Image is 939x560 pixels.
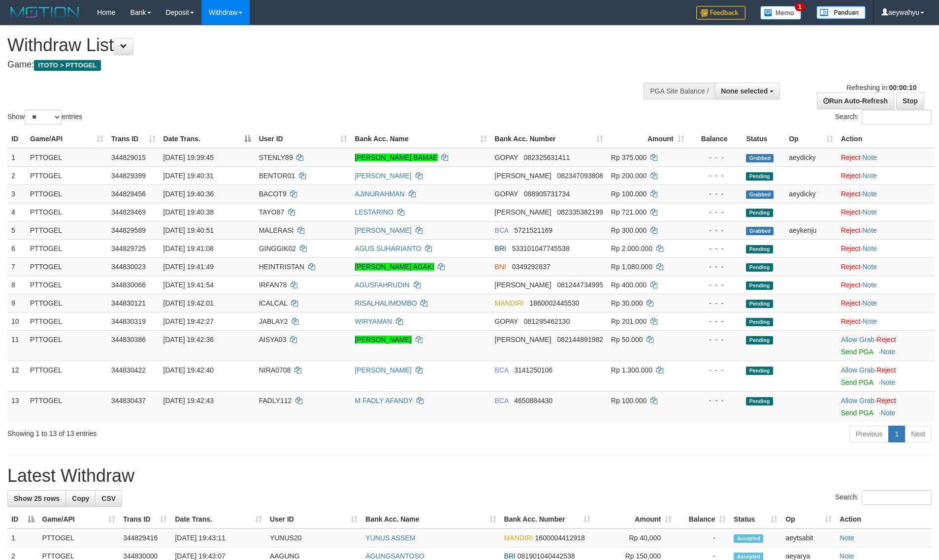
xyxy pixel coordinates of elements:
[611,208,647,216] span: Rp 721.000
[676,529,730,547] td: -
[840,534,854,542] a: Note
[163,336,214,343] span: [DATE] 19:42:36
[7,466,932,486] h1: Latest Withdraw
[160,130,255,148] th: Date Trans.: activate to sort column descending
[65,490,96,507] a: Copy
[7,257,26,276] td: 7
[355,208,393,216] a: LESTARINO
[781,510,836,529] th: Op: activate to sort column ascending
[34,60,101,71] span: ITOTO > PTTOGEL
[688,130,743,148] th: Balance
[111,336,146,343] span: 344830386
[355,263,434,271] a: [PERSON_NAME] AGAKI
[351,130,491,148] th: Bank Acc. Name: activate to sort column ascending
[760,6,802,20] img: Button%20Memo.svg
[862,490,932,505] input: Search:
[557,281,603,289] span: Copy 081244734995 to clipboard
[837,257,935,276] td: ·
[905,426,932,442] a: Next
[7,60,616,70] h4: Game:
[26,312,107,330] td: PTTOGEL
[594,510,676,529] th: Amount: activate to sort column ascending
[881,409,896,417] a: Note
[841,226,861,234] a: Reject
[171,510,265,529] th: Date Trans.: activate to sort column ascending
[862,226,877,234] a: Note
[840,552,854,560] a: Note
[111,190,146,198] span: 344829456
[721,87,768,95] span: None selected
[355,226,412,234] a: [PERSON_NAME]
[862,299,877,307] a: Note
[888,426,905,442] a: 1
[692,335,739,344] div: - - -
[835,110,932,124] label: Search:
[495,281,551,289] span: [PERSON_NAME]
[846,84,916,92] span: Refreshing in:
[742,130,785,148] th: Status
[259,336,287,343] span: AISYA03
[7,276,26,294] td: 8
[259,397,292,404] span: FADLY112
[795,2,805,11] span: 1
[26,130,107,148] th: Game/API: activate to sort column ascending
[119,510,171,529] th: Trans ID: activate to sort column ascending
[837,166,935,185] td: ·
[837,391,935,422] td: ·
[491,130,607,148] th: Bank Acc. Number: activate to sort column ascending
[365,552,424,560] a: AGUNGSANTOSO
[163,397,214,404] span: [DATE] 19:42:43
[111,172,146,180] span: 344829399
[365,534,415,542] a: YUNUS ASSEM
[611,281,647,289] span: Rp 400.000
[862,281,877,289] a: Note
[692,207,739,217] div: - - -
[734,534,763,543] span: Accepted
[835,490,932,505] label: Search:
[514,226,552,234] span: Copy 5721521169 to clipboard
[512,245,570,252] span: Copy 533101047745538 to clipboard
[259,263,304,271] span: HEINTRISTAN
[7,490,66,507] a: Show 25 rows
[163,317,214,325] span: [DATE] 19:42:27
[163,366,214,374] span: [DATE] 19:42:40
[841,208,861,216] a: Reject
[355,154,438,161] a: [PERSON_NAME] BAMAE
[746,281,773,290] span: Pending
[841,397,874,404] a: Allow Grab
[259,317,288,325] span: JABLAY2
[259,366,291,374] span: NIRA0708
[837,239,935,257] td: ·
[259,208,285,216] span: TAYO87
[746,367,773,375] span: Pending
[524,154,570,161] span: Copy 082325631411 to clipboard
[746,209,773,217] span: Pending
[841,172,861,180] a: Reject
[862,263,877,271] a: Note
[361,510,500,529] th: Bank Acc. Name: activate to sort column ascending
[163,190,214,198] span: [DATE] 19:40:36
[163,263,214,271] span: [DATE] 19:41:49
[111,281,146,289] span: 344830066
[896,93,924,109] a: Stop
[841,154,861,161] a: Reject
[692,189,739,199] div: - - -
[841,336,876,343] span: ·
[841,366,874,374] a: Allow Grab
[676,510,730,529] th: Balance: activate to sort column ascending
[714,83,780,99] button: None selected
[111,317,146,325] span: 344830319
[862,110,932,124] input: Search:
[495,154,518,161] span: GOPAY
[25,110,62,124] select: Showentries
[862,245,877,252] a: Note
[849,426,889,442] a: Previous
[504,552,516,560] span: BRI
[611,336,643,343] span: Rp 50.000
[841,281,861,289] a: Reject
[696,6,745,20] img: Feedback.jpg
[111,366,146,374] span: 344830422
[495,263,506,271] span: BNI
[7,529,38,547] td: 1
[692,262,739,272] div: - - -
